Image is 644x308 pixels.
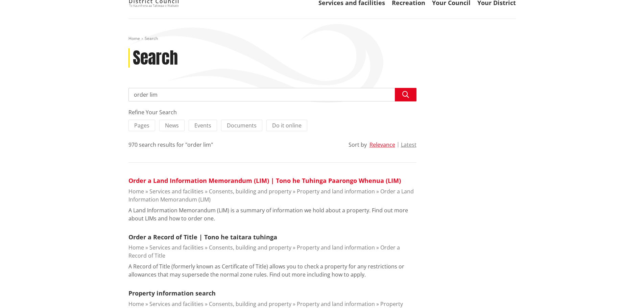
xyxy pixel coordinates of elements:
[128,35,140,41] a: Home
[128,244,400,259] a: Order a Record of Title
[149,300,204,308] a: Services and facilities
[613,280,637,304] iframe: Messenger Launcher
[209,300,291,308] a: Consents, building and property
[401,142,416,148] button: Latest
[145,35,158,41] span: Search
[128,176,401,185] a: Order a Land Information Memorandum (LIM) | Tono he Tuhinga Paarongo Whenua (LIM)
[128,206,416,222] p: A Land Information Memorandum (LIM) is a summary of information we hold about a property. Find ou...
[128,141,213,149] div: 970 search results for "order lim"
[128,108,416,116] div: Refine Your Search
[149,188,204,195] a: Services and facilities
[128,262,416,279] p: A Record of Title (formerly known as Certificate of Title) allows you to check a property for any...
[369,142,395,148] button: Relevance
[128,300,144,308] a: Home
[128,244,144,251] a: Home
[194,122,211,129] span: Events
[209,188,291,195] a: Consents, building and property
[209,244,291,251] a: Consents, building and property
[128,36,516,42] nav: breadcrumb
[349,141,367,149] div: Sort by
[297,300,375,308] a: Property and land information
[128,188,414,203] a: Order a Land Information Memorandum (LIM)
[227,122,257,129] span: Documents
[165,122,179,129] span: News
[128,88,416,101] input: Search input
[297,188,375,195] a: Property and land information
[149,244,204,251] a: Services and facilities
[128,233,277,241] a: Order a Record of Title | Tono he taitara tuhinga
[272,122,302,129] span: Do it online
[133,48,178,68] h1: Search
[128,289,216,297] a: Property information search
[128,188,144,195] a: Home
[297,244,375,251] a: Property and land information
[134,122,149,129] span: Pages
